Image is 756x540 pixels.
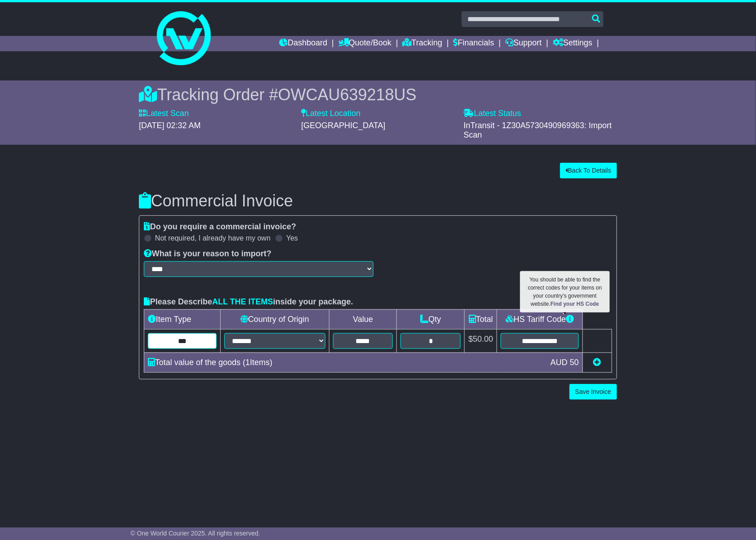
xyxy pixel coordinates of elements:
[553,36,592,51] a: Settings
[130,530,260,537] span: © One World Courier 2025. All rights reserved.
[403,36,442,51] a: Tracking
[144,309,221,329] td: Item Type
[144,297,353,307] label: Please Describe inside your package.
[278,85,417,104] span: OWCAU639218US
[464,109,521,119] label: Latest Status
[506,36,542,51] a: Support
[155,234,271,242] label: Not required, I already have my own
[464,121,612,140] span: InTransit - 1Z30A5730490969363: Import Scan
[144,222,296,232] label: Do you require a commercial invoice?
[329,309,397,329] td: Value
[465,329,497,353] td: $
[139,85,617,104] div: Tracking Order #
[245,358,250,367] span: 1
[338,36,391,51] a: Quote/Book
[570,358,579,367] span: 50
[497,309,583,329] td: HS Tariff Code
[301,121,385,130] span: [GEOGRAPHIC_DATA]
[144,249,271,259] label: What is your reason to import?
[551,301,599,307] a: Find your HS Code
[520,271,610,312] div: You should be able to find the correct codes for your items on your country’s government website.
[139,109,189,119] label: Latest Scan
[220,309,329,329] td: Country of Origin
[279,36,327,51] a: Dashboard
[143,357,546,369] div: Total value of the goods ( Items)
[560,163,617,179] button: Back To Details
[139,121,201,130] span: [DATE] 02:32 AM
[593,358,601,367] a: Add new item
[301,109,360,119] label: Latest Location
[465,309,497,329] td: Total
[286,234,298,242] label: Yes
[569,384,617,400] button: Save Invoice
[473,335,493,344] span: 50.00
[212,297,273,306] span: ALL THE ITEMS
[454,36,494,51] a: Financials
[551,358,568,367] span: AUD
[397,309,465,329] td: Qty
[139,192,617,210] h3: Commercial Invoice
